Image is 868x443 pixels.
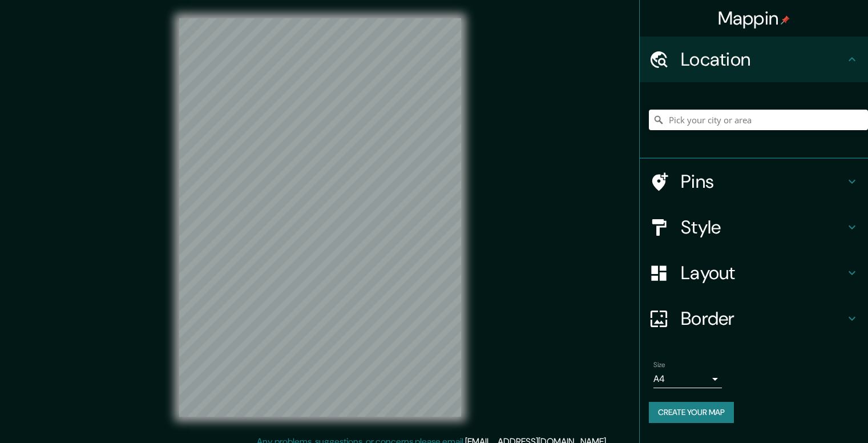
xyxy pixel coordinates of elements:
[681,307,845,330] h4: Border
[653,360,665,370] label: Size
[781,15,790,25] img: pin-icon.png
[681,170,845,193] h4: Pins
[179,18,461,417] canvas: Map
[640,37,868,82] div: Location
[718,7,790,30] h4: Mappin
[649,110,868,130] input: Pick your city or area
[653,370,722,388] div: A4
[681,216,845,239] h4: Style
[681,48,845,71] h4: Location
[640,159,868,204] div: Pins
[640,250,868,296] div: Layout
[681,261,845,284] h4: Layout
[766,398,855,430] iframe: Lanzador de widgets de ayuda
[640,204,868,250] div: Style
[649,402,734,423] button: Create your map
[640,296,868,341] div: Border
